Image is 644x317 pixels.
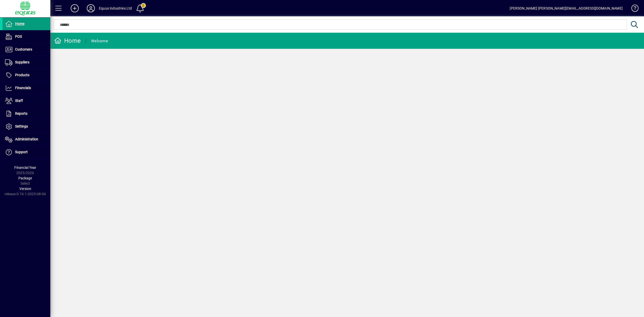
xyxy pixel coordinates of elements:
[3,82,50,94] a: Financials
[54,37,81,45] div: Home
[15,73,29,77] span: Products
[15,86,31,90] span: Financials
[3,133,50,146] a: Administration
[83,4,99,13] button: Profile
[3,43,50,56] a: Customers
[15,47,32,51] span: Customers
[15,111,27,115] span: Reports
[14,166,36,170] span: Financial Year
[510,4,623,12] div: [PERSON_NAME] [PERSON_NAME][EMAIL_ADDRESS][DOMAIN_NAME]
[3,95,50,107] a: Staff
[15,22,24,26] span: Home
[3,107,50,120] a: Reports
[18,176,32,180] span: Package
[15,60,29,64] span: Suppliers
[3,69,50,82] a: Products
[91,37,108,45] div: Welcome
[99,4,132,12] div: Equus Industries Ltd
[3,30,50,43] a: POS
[15,150,28,154] span: Support
[15,137,38,141] span: Administration
[67,4,83,13] button: Add
[15,99,23,103] span: Staff
[3,56,50,69] a: Suppliers
[15,124,28,128] span: Settings
[628,1,638,17] a: Knowledge Base
[19,187,31,191] span: Version
[15,34,22,38] span: POS
[3,146,50,158] a: Support
[3,120,50,133] a: Settings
